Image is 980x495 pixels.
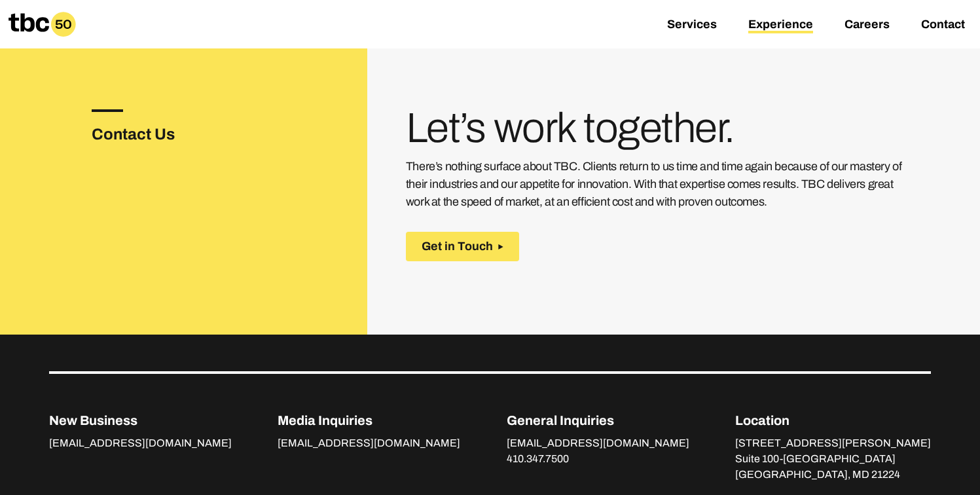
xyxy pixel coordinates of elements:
p: [GEOGRAPHIC_DATA], MD 21224 [735,467,931,483]
p: There’s nothing surface about TBC. Clients return to us time and time again because of our master... [406,158,903,211]
p: [STREET_ADDRESS][PERSON_NAME] [735,435,931,451]
p: Suite 100-[GEOGRAPHIC_DATA] [735,451,931,467]
a: Services [667,18,717,33]
a: [EMAIL_ADDRESS][DOMAIN_NAME] [507,437,689,452]
button: Get in Touch [406,232,519,261]
h3: Let’s work together. [406,109,903,147]
a: Experience [748,18,813,33]
a: [EMAIL_ADDRESS][DOMAIN_NAME] [49,437,232,452]
a: [EMAIL_ADDRESS][DOMAIN_NAME] [278,437,460,452]
h3: Contact Us [92,122,217,146]
a: Contact [921,18,965,33]
p: Location [735,411,931,430]
p: General Inquiries [507,411,689,430]
p: Media Inquiries [278,411,460,430]
span: Get in Touch [422,240,493,253]
a: 410.347.7500 [507,453,569,467]
p: New Business [49,411,232,430]
a: Careers [844,18,890,33]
